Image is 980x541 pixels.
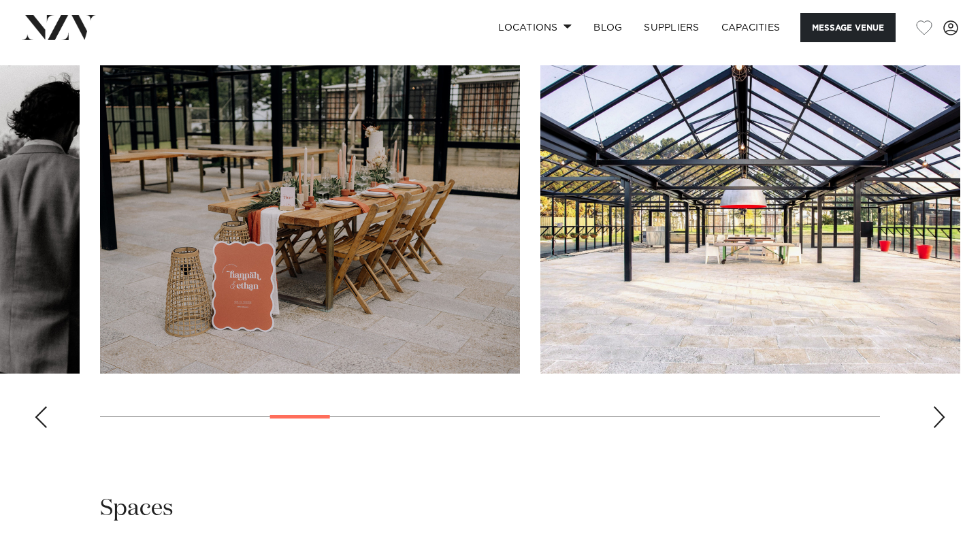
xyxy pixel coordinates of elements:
swiper-slide: 6 / 23 [100,65,520,374]
img: nzv-logo.png [22,15,96,39]
swiper-slide: 7 / 23 [540,65,960,374]
a: Capacities [710,13,791,42]
button: Message Venue [800,13,896,42]
a: SUPPLIERS [633,13,710,42]
a: Locations [487,13,583,42]
a: BLOG [583,13,633,42]
h2: Spaces [100,493,174,524]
